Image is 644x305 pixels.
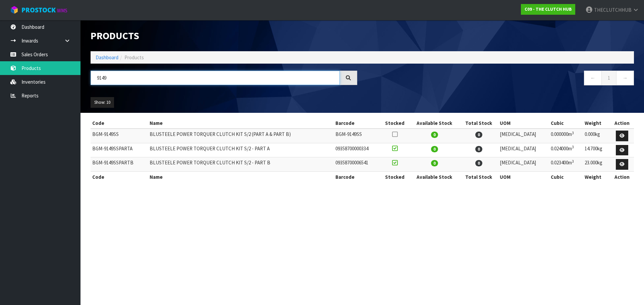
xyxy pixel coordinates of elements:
nav: Page navigation [367,71,634,87]
td: BGM-9149SSPARTA [91,143,148,157]
th: Code [91,171,148,182]
th: UOM [498,118,549,129]
a: ← [584,71,602,85]
span: 0 [475,160,482,166]
a: Dashboard [96,54,118,61]
sup: 3 [572,159,574,164]
td: 0.000kg [583,129,610,143]
th: Total Stock [460,118,498,129]
small: WMS [57,7,67,14]
sup: 3 [572,131,574,135]
th: UOM [498,171,549,182]
th: Barcode [334,171,380,182]
strong: C09 - THE CLUTCH HUB [525,6,572,12]
img: cube-alt.png [10,6,18,14]
th: Code [91,118,148,129]
button: Show: 10 [91,97,114,108]
td: BLUSTEELE POWER TORQUER CLUTCH KIT S/2 (PART A & PART B) [148,129,334,143]
td: 09358700000334 [334,143,380,157]
td: BLUSTEELE POWER TORQUER CLUTCH KIT S/2 - PART B [148,157,334,172]
td: BGM-9149SS [334,129,380,143]
span: Products [124,54,144,61]
th: Name [148,171,334,182]
h1: Products [91,30,357,41]
th: Action [610,171,634,182]
span: 0 [475,132,482,138]
th: Cubic [549,118,583,129]
th: Total Stock [460,171,498,182]
span: ProStock [21,6,56,14]
th: Weight [583,171,610,182]
sup: 3 [572,145,574,149]
th: Stocked [380,118,409,129]
td: BGM-9149SSPARTB [91,157,148,172]
th: Name [148,118,334,129]
span: 0 [475,146,482,152]
input: Search products [91,71,340,85]
th: Weight [583,118,610,129]
a: → [616,71,634,85]
a: 1 [601,71,616,85]
span: THECLUTCHHUB [594,7,632,13]
th: Cubic [549,171,583,182]
td: [MEDICAL_DATA] [498,129,549,143]
td: 23.000kg [583,157,610,172]
td: [MEDICAL_DATA] [498,157,549,172]
span: 0 [431,132,438,138]
th: Action [610,118,634,129]
span: 0 [431,146,438,152]
td: 14.700kg [583,143,610,157]
td: 0.023400m [549,157,583,172]
td: BLUSTEELE POWER TORQUER CLUTCH KIT S/2 - PART A [148,143,334,157]
td: BGM-9149SS [91,129,148,143]
td: 0.024000m [549,143,583,157]
th: Available Stock [410,118,460,129]
td: 09358700006541 [334,157,380,172]
th: Available Stock [410,171,460,182]
th: Barcode [334,118,380,129]
span: 0 [431,160,438,166]
td: 0.000000m [549,129,583,143]
td: [MEDICAL_DATA] [498,143,549,157]
th: Stocked [380,171,409,182]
